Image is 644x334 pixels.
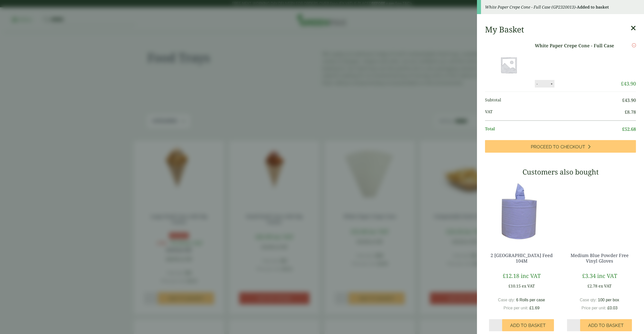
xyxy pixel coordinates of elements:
[587,283,597,289] bdi: 2.78
[622,97,636,103] bdi: 43.90
[588,323,624,328] span: Add to Basket
[598,283,612,289] span: ex VAT
[510,323,546,328] span: Add to Basket
[577,4,609,10] strong: Added to basket
[485,4,576,10] em: White Paper Crepe Cone - Full Case (GP2320013)
[491,252,553,264] a: 2 [GEOGRAPHIC_DATA] Feed 104M
[571,252,629,264] a: Medium Blue Powder Free Vinyl Gloves
[622,97,625,103] span: £
[580,298,597,302] span: Case qty:
[582,272,596,279] bdi: 3.34
[549,82,554,86] button: +
[587,283,590,289] span: £
[503,272,519,279] bdi: 12.18
[485,25,524,34] h2: My Basket
[508,283,511,289] span: £
[608,306,610,310] span: £
[498,298,515,302] span: Case qty:
[581,306,606,310] span: Price per unit:
[582,272,585,279] span: £
[625,109,627,115] span: £
[598,298,619,302] span: 100 per box
[530,306,532,310] span: £
[597,272,617,279] span: inc VAT
[485,168,636,176] h3: Customers also bought
[485,126,622,133] span: Total
[503,306,528,310] span: Price per unit:
[503,272,506,279] span: £
[621,80,624,87] span: £
[531,144,585,150] span: Proceed to Checkout
[486,42,531,88] img: Placeholder
[621,80,636,87] bdi: 43.90
[625,109,636,115] bdi: 8.78
[530,306,540,310] bdi: 1.69
[502,319,554,331] button: Add to Basket
[516,298,545,302] span: 6 Rolls per case
[485,97,622,104] span: Subtotal
[521,272,541,279] span: inc VAT
[508,283,521,289] bdi: 10.15
[622,126,625,132] span: £
[535,82,539,86] button: -
[485,180,558,243] img: 3630017-2-Ply-Blue-Centre-Feed-104m-1-300x391.jpg
[535,42,618,49] a: White Paper Crepe Cone - Full Case
[522,283,535,289] span: ex VAT
[580,319,632,331] button: Add to Basket
[485,140,636,153] a: Proceed to Checkout
[608,306,618,310] bdi: 0.03
[622,126,636,132] bdi: 52.68
[632,42,636,48] a: Remove this item
[485,109,625,115] span: VAT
